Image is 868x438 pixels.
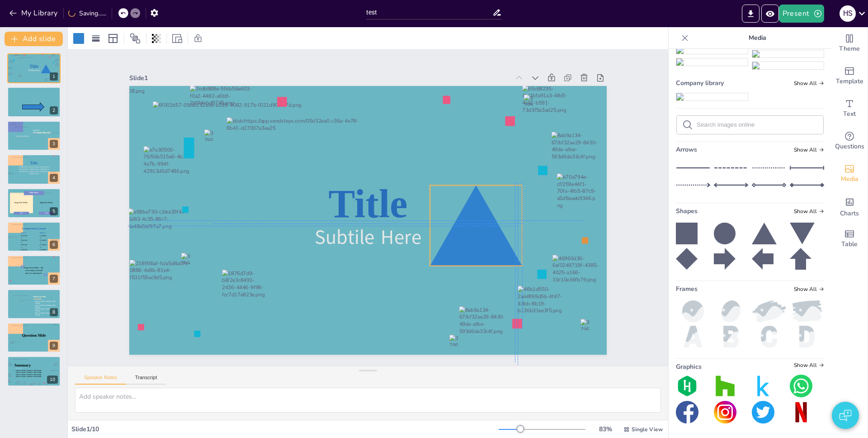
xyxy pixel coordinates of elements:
div: 3 [7,121,61,151]
div: 2 [7,87,61,117]
div: Saving...... [68,9,106,18]
span: Show all [794,362,824,368]
span: Media [841,174,859,184]
span: Charts [840,209,859,219]
div: 7 [50,275,58,283]
div: 7 [7,255,61,285]
div: Get real-time input from your audience [831,125,868,157]
span: Graphics [676,362,702,371]
span: space for teacher’s summary or final message. [16,370,42,371]
img: graphic [790,375,812,397]
button: Add slide [5,32,63,46]
div: 8 [7,289,61,319]
span: Content 4 [40,248,46,253]
div: Add images, graphics, shapes or video [831,157,868,190]
img: f6751cb8-2a5a-497b-84a8-10bac462adb8.png [676,58,748,66]
div: 4 [50,174,58,182]
span: Title [29,64,38,69]
div: 5 [50,207,58,215]
span: Subtile Here [28,69,40,72]
span: Text [45,212,48,214]
img: graphic [714,401,736,424]
span: Section 1 [33,129,40,131]
div: 5 [7,188,61,218]
div: 6 [50,241,58,249]
span: space for teacher’s summary or final message. [16,373,42,375]
div: 10 [47,376,58,384]
button: Present [779,5,824,23]
button: Transcript [126,375,166,385]
span: Title Here [29,191,38,194]
span: Text [843,109,856,119]
div: 9 [7,323,61,352]
span: Bullet Point Slide [33,296,46,298]
span: Show all [794,208,824,214]
div: Add ready made slides [831,60,868,92]
span: Content 2 [21,239,27,243]
span: Company library [676,79,724,87]
img: d.png [790,326,824,348]
span: Show all [794,147,824,153]
span: Show all [794,286,824,292]
span: Table [841,239,858,249]
span: Single View [632,426,663,433]
span: Content here, content here, content here, content here, content here, content here, content here,... [19,166,49,175]
img: 7bb72098-9075-47c3-9860-1c7e4afbc5db.png [676,93,748,100]
span: Text [20,212,23,214]
span: Image-focused Slide – full-screen image with small space for caption/quote. [24,267,43,274]
div: Change the overall theme [831,27,868,60]
button: Export to PowerPoint [742,5,759,23]
span: Content 1 [21,234,27,239]
span: Question Slide [22,333,46,338]
div: 2 [50,106,58,114]
div: Add a table [831,223,868,255]
img: a.png [676,326,710,348]
img: e3b8d91c-6741-4bc5-839a-c2cf9a8427ec.png [752,50,824,57]
span: Show all [794,80,824,86]
span: Frames [676,285,698,293]
span: Content 2 [40,239,46,243]
span: Content 3 [40,244,46,248]
div: 10 [7,356,61,386]
img: e8f69d5b-4f47-43bb-8b19-b136b31ee3f5.png [752,62,824,69]
img: c.png [752,326,786,348]
span: Questions [835,142,864,152]
img: graphic [752,375,774,397]
div: 9 [50,342,58,350]
span: space for teacher’s summary or final message. [35,305,55,308]
div: 3 [50,140,58,148]
input: Search images online [697,121,818,128]
img: b.png [714,326,748,348]
img: paint.png [790,300,824,322]
img: ball.png [676,300,710,322]
div: Resize presentation [170,31,184,46]
span: space for teacher’s summary or final message. [35,312,55,316]
div: 1 [7,53,61,83]
span: Image placeholder [15,135,29,137]
img: graphic [676,375,698,397]
button: Speaker Notes [75,375,126,385]
span: Arrows [676,145,697,154]
div: Add charts and graphs [831,190,868,223]
div: 6 [7,222,61,252]
div: h s [840,5,856,22]
img: paint2.png [752,300,786,322]
span: Content 4 [21,248,27,253]
div: 8 [50,308,58,316]
img: graphic [714,375,736,397]
div: Add text boxes [831,92,868,125]
button: My Library [7,6,61,20]
img: graphic [676,401,698,424]
span: Image Place Holder [40,202,53,204]
span: Title [30,161,38,165]
span: Section Header [33,131,51,134]
p: Media [692,27,822,49]
span: space for teacher’s summary or final message. [16,371,42,373]
span: Content 3 [21,244,27,248]
input: Insert title [366,6,492,19]
span: “ [20,262,25,277]
span: Title [329,182,408,226]
span: Content 1 [40,234,46,239]
span: Theme [839,44,860,54]
div: Slide 1 [129,74,509,82]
